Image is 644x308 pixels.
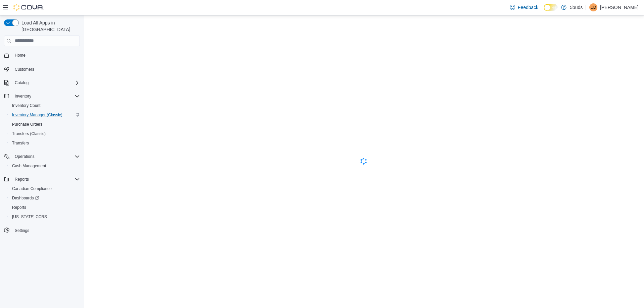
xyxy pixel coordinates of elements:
p: [PERSON_NAME] [600,3,639,11]
a: Reports [9,203,29,211]
span: Feedback [518,4,538,11]
span: Inventory Manager (Classic) [9,111,80,119]
span: Customers [12,65,80,73]
a: Transfers [9,139,32,147]
button: Reports [12,175,32,183]
span: Dashboards [9,194,80,202]
button: Inventory Count [7,101,83,110]
a: Settings [12,227,32,235]
img: Cova [13,4,44,11]
span: Inventory Manager (Classic) [12,112,62,118]
p: | [585,3,587,11]
span: Operations [15,154,35,159]
button: Inventory Manager (Classic) [7,110,83,120]
a: Canadian Compliance [9,185,54,193]
a: Feedback [507,1,541,14]
button: Reports [1,175,83,184]
span: Catalog [12,79,80,87]
span: Reports [15,177,29,182]
span: Cash Management [12,163,46,169]
button: Operations [1,152,83,161]
button: Settings [1,226,83,235]
span: Settings [15,228,29,233]
button: Customers [1,64,83,74]
div: Chelsea Dinsmore [589,3,597,11]
button: Purchase Orders [7,120,83,129]
button: Transfers [7,138,83,148]
span: Transfers (Classic) [9,130,80,138]
span: Inventory [12,92,80,100]
button: Cash Management [7,161,83,171]
span: [US_STATE] CCRS [12,214,47,220]
a: Inventory Manager (Classic) [9,111,65,119]
span: Catalog [15,80,29,85]
span: Settings [12,226,80,235]
p: 5buds [570,3,583,11]
span: Transfers (Classic) [12,131,46,136]
span: Customers [15,67,34,72]
button: Inventory [12,92,34,100]
span: Operations [12,152,80,161]
a: Customers [12,65,37,73]
button: Transfers (Classic) [7,129,83,138]
span: Reports [12,205,26,210]
span: Canadian Compliance [9,185,80,193]
span: Purchase Orders [9,120,80,128]
a: Cash Management [9,162,49,170]
span: Reports [12,175,80,183]
span: Inventory Count [9,102,80,110]
span: Inventory Count [12,103,41,108]
button: Inventory [1,91,83,101]
a: Purchase Orders [9,120,45,128]
span: Purchase Orders [12,122,43,127]
button: Catalog [1,78,83,87]
nav: Complex example [4,48,80,253]
a: Dashboards [7,193,83,203]
button: Catalog [12,79,31,87]
button: Canadian Compliance [7,184,83,193]
span: Reports [9,203,80,211]
span: Transfers [9,139,80,147]
span: Home [15,53,25,58]
a: [US_STATE] CCRS [9,213,50,221]
a: Transfers (Classic) [9,130,48,138]
span: Home [12,51,80,59]
span: Washington CCRS [9,213,80,221]
span: Load All Apps in [GEOGRAPHIC_DATA] [19,19,80,33]
input: Dark Mode [544,4,558,11]
span: Canadian Compliance [12,186,52,191]
button: [US_STATE] CCRS [7,212,83,222]
span: Inventory [15,94,31,99]
span: Cash Management [9,162,80,170]
span: Transfers [12,140,29,146]
span: CD [590,3,596,11]
a: Inventory Count [9,102,43,110]
a: Home [12,51,28,59]
button: Operations [12,152,37,161]
button: Reports [7,203,83,212]
span: Dashboards [12,195,39,201]
a: Dashboards [9,194,42,202]
button: Home [1,50,83,60]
